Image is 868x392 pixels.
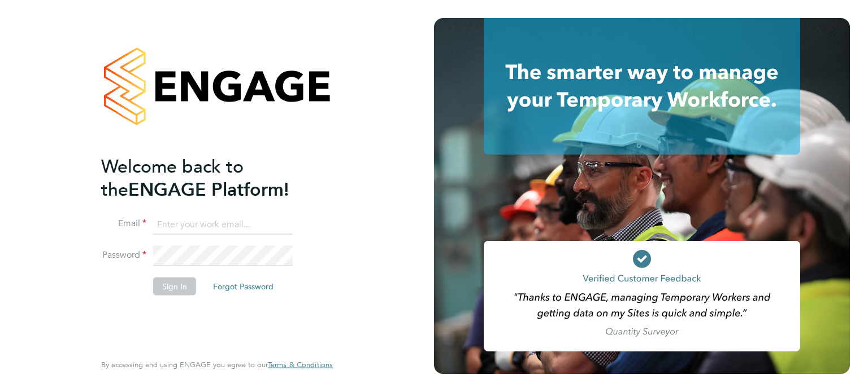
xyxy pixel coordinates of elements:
[153,214,293,235] input: Enter your work email...
[101,249,146,261] label: Password
[101,155,244,200] span: Welcome back to the
[268,360,333,369] span: Terms & Conditions
[204,278,283,296] button: Forgot Password
[268,360,333,369] a: Terms & Conditions
[101,218,146,230] label: Email
[101,155,322,201] h2: ENGAGE Platform!
[101,360,333,369] span: By accessing and using ENGAGE you agree to our
[153,278,196,296] button: Sign In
